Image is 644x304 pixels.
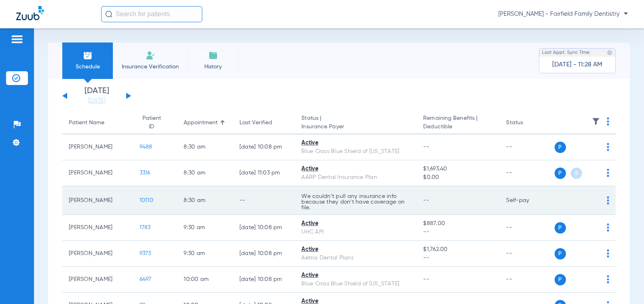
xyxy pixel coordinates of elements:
td: [PERSON_NAME] [62,267,133,293]
td: 8:30 AM [177,186,233,215]
span: 10110 [140,198,153,203]
span: $1,693.40 [423,165,493,173]
td: Self-pay [500,186,554,215]
td: [DATE] 10:08 PM [233,241,295,267]
div: Last Verified [239,119,272,127]
td: [DATE] 10:08 PM [233,267,295,293]
div: Patient Name [69,119,127,127]
img: group-dot-blue.svg [607,223,609,232]
td: -- [500,241,554,267]
td: 9:30 AM [177,215,233,241]
span: -- [423,254,493,262]
td: [DATE] 11:03 PM [233,160,295,186]
th: Status [500,112,554,134]
span: [DATE] - 11:28 AM [552,61,602,69]
img: group-dot-blue.svg [607,169,609,177]
span: Schedule [68,63,107,71]
div: Patient ID [140,114,171,131]
span: -- [423,276,429,282]
div: Last Verified [239,119,288,127]
div: Appointment [184,119,226,127]
img: group-dot-blue.svg [607,196,609,204]
span: P [555,248,566,259]
td: [PERSON_NAME] [62,215,133,241]
span: 9488 [140,144,153,150]
span: $887.00 [423,219,493,228]
div: Aetna Dental Plans [301,254,410,262]
img: group-dot-blue.svg [607,143,609,151]
td: [PERSON_NAME] [62,160,133,186]
span: Insurance Verification [119,63,182,71]
div: Active [301,139,410,147]
div: Patient Name [69,119,104,127]
div: Blue Cross Blue Shield of [US_STATE] [301,280,410,288]
td: [PERSON_NAME] [62,186,133,215]
div: Active [301,271,410,280]
td: [PERSON_NAME] [62,134,133,160]
img: History [208,51,218,60]
td: -- [233,186,295,215]
span: P [555,222,566,234]
iframe: Chat Widget [604,265,644,304]
span: Deductible [423,123,493,131]
img: filter.svg [592,117,600,125]
span: History [194,63,232,71]
img: group-dot-blue.svg [607,249,609,257]
span: P [555,274,566,285]
span: P [555,168,566,179]
div: Appointment [184,119,218,127]
span: -- [423,144,429,150]
span: -- [423,228,493,236]
td: 8:30 AM [177,134,233,160]
span: 1783 [140,225,151,230]
span: 6497 [140,276,152,282]
span: $0.00 [423,173,493,182]
span: $1,762.00 [423,245,493,254]
img: hamburger-icon [11,34,23,44]
span: Last Appt. Sync Time: [542,49,591,57]
th: Remaining Benefits | [417,112,500,134]
div: Active [301,219,410,228]
td: 9:30 AM [177,241,233,267]
td: -- [500,134,554,160]
div: Blue Cross Blue Shield of [US_STATE] [301,147,410,156]
span: 9373 [140,251,151,256]
td: -- [500,215,554,241]
span: P [555,142,566,153]
div: UHC API [301,228,410,236]
td: -- [500,267,554,293]
td: [PERSON_NAME] [62,241,133,267]
img: group-dot-blue.svg [607,117,609,125]
td: 8:30 AM [177,160,233,186]
div: Patient ID [140,114,164,131]
a: [DATE] [72,97,121,105]
td: [DATE] 10:08 PM [233,134,295,160]
td: 10:00 AM [177,267,233,293]
td: -- [500,160,554,186]
span: S [571,168,582,179]
img: Schedule [83,51,93,60]
span: Insurance Payer [301,123,410,131]
div: AARP Dental Insurance Plan [301,173,410,182]
input: Search for patients [101,6,202,22]
img: Search Icon [105,11,112,18]
li: [DATE] [72,87,121,105]
span: 3316 [140,170,150,176]
span: [PERSON_NAME] - Fairfield Family Dentistry [498,10,628,18]
img: Zuub Logo [16,6,44,20]
div: Active [301,165,410,173]
td: [DATE] 10:08 PM [233,215,295,241]
div: Active [301,245,410,254]
p: We couldn’t pull any insurance info because they don’t have coverage on file. [301,193,410,210]
img: last sync help info [607,50,612,55]
th: Status | [295,112,417,134]
span: -- [423,198,429,203]
img: Manual Insurance Verification [146,51,155,60]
